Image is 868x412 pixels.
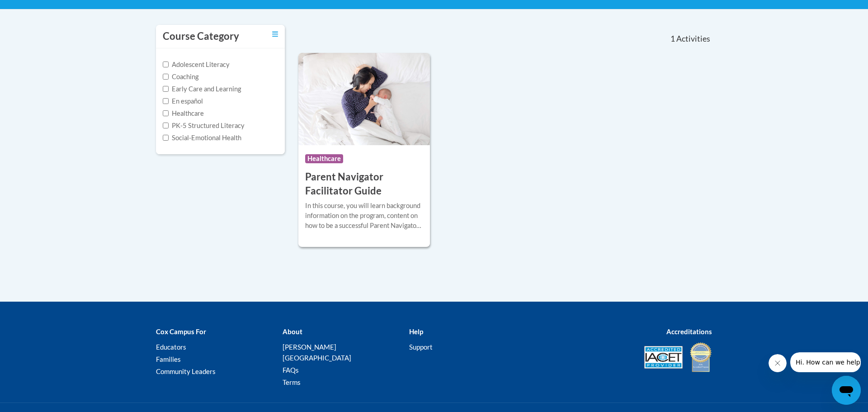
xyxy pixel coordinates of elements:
a: Families [156,355,181,363]
a: Terms [283,378,301,386]
input: Checkbox for Options [163,86,169,92]
input: Checkbox for Options [163,74,169,80]
input: Checkbox for Options [163,62,169,67]
b: Accreditations [666,327,712,336]
a: [PERSON_NAME][GEOGRAPHIC_DATA] [283,343,351,362]
span: 1 [670,34,675,44]
span: Healthcare [305,154,343,163]
iframe: Message from company [790,352,861,372]
label: Coaching [163,72,198,82]
h3: Course Category [163,29,239,43]
label: Healthcare [163,109,204,118]
b: Help [409,327,423,336]
label: En español [163,96,203,106]
span: Hi. How can we help? [5,6,73,14]
a: Educators [156,343,186,351]
input: Checkbox for Options [163,110,169,116]
a: Toggle collapse [272,29,278,39]
b: Cox Campus For [156,327,206,336]
iframe: Close message [769,354,787,372]
a: Course LogoHealthcare Parent Navigator Facilitator GuideIn this course, you will learn background... [298,53,430,246]
span: Activities [676,34,710,44]
img: Accredited IACET® Provider [644,346,683,369]
input: Checkbox for Options [163,98,169,104]
label: PK-5 Structured Literacy [163,121,245,131]
label: Early Care and Learning [163,84,241,94]
div: In this course, you will learn background information on the program, content on how to be a succ... [305,201,423,231]
h3: Parent Navigator Facilitator Guide [305,170,423,198]
img: IDA® Accredited [689,341,712,373]
a: Community Leaders [156,367,216,375]
input: Checkbox for Options [163,135,169,141]
a: Support [409,343,433,351]
img: Course Logo [298,53,430,145]
a: FAQs [283,366,299,374]
iframe: Button to launch messaging window [832,376,861,405]
b: About [283,327,302,336]
label: Adolescent Literacy [163,60,230,70]
input: Checkbox for Options [163,123,169,128]
label: Social-Emotional Health [163,133,241,143]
